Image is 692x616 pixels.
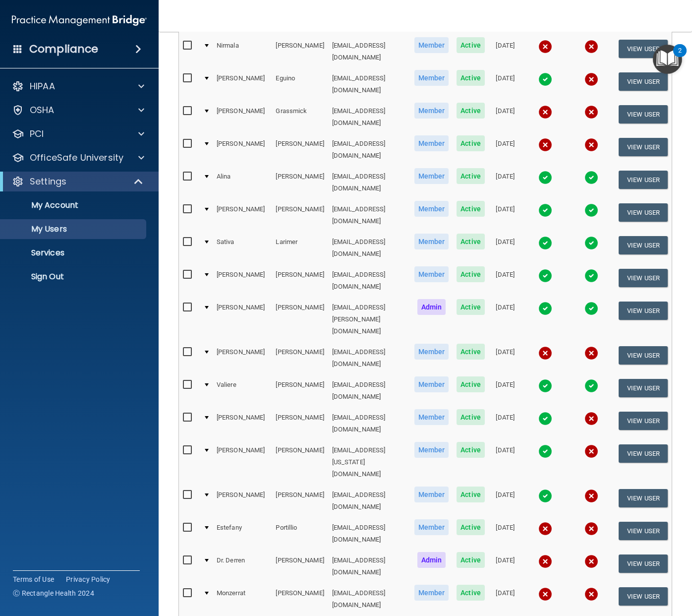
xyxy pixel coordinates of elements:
img: cross.ca9f0e7f.svg [538,587,552,601]
button: View User [619,489,668,507]
td: [DATE] [489,485,522,517]
td: [DATE] [489,440,522,485]
td: [DATE] [489,550,522,583]
td: [EMAIL_ADDRESS][DOMAIN_NAME] [328,264,410,297]
span: Active [457,552,485,568]
img: tick.e7d51cea.svg [538,269,552,283]
td: [EMAIL_ADDRESS][DOMAIN_NAME] [328,485,410,517]
span: Ⓒ Rectangle Health 2024 [13,588,94,598]
td: [PERSON_NAME] [272,550,328,583]
button: View User [619,72,668,91]
span: Member [414,201,449,217]
span: Member [414,409,449,425]
img: cross.ca9f0e7f.svg [538,40,552,54]
td: [EMAIL_ADDRESS][DOMAIN_NAME] [328,101,410,133]
span: Member [414,344,449,360]
img: PMB logo [12,10,147,30]
a: PCI [12,128,144,140]
img: cross.ca9f0e7f.svg [538,138,552,152]
img: tick.e7d51cea.svg [538,72,552,86]
span: Member [414,70,449,86]
td: [PERSON_NAME] [213,342,272,374]
td: Sativa [213,232,272,264]
a: OfficeSafe University [12,152,144,164]
span: Member [414,442,449,458]
img: tick.e7d51cea.svg [584,379,598,393]
td: [PERSON_NAME] [272,35,328,68]
span: Active [457,70,485,86]
img: cross.ca9f0e7f.svg [584,522,598,536]
td: [PERSON_NAME] [272,297,328,342]
button: View User [619,269,668,287]
img: cross.ca9f0e7f.svg [584,587,598,601]
td: [PERSON_NAME] [213,68,272,101]
img: tick.e7d51cea.svg [538,236,552,250]
td: [PERSON_NAME] [272,342,328,374]
td: [PERSON_NAME] [272,264,328,297]
button: View User [619,40,668,58]
p: OfficeSafe University [30,152,123,164]
span: Active [457,409,485,425]
img: tick.e7d51cea.svg [538,203,552,217]
img: cross.ca9f0e7f.svg [584,444,598,458]
td: Eguino [272,68,328,101]
td: Portillio [272,517,328,550]
p: PCI [30,128,44,140]
a: Settings [12,176,144,187]
td: [DATE] [489,68,522,101]
td: Estefany [213,517,272,550]
td: [PERSON_NAME] [213,264,272,297]
td: [DATE] [489,374,522,407]
img: tick.e7d51cea.svg [538,171,552,185]
span: Active [457,442,485,458]
button: View User [619,236,668,254]
span: Member [414,376,449,392]
img: tick.e7d51cea.svg [584,302,598,315]
button: View User [619,203,668,222]
td: [EMAIL_ADDRESS][DOMAIN_NAME] [328,517,410,550]
img: cross.ca9f0e7f.svg [584,412,598,426]
td: [DATE] [489,342,522,374]
img: cross.ca9f0e7f.svg [584,346,598,360]
button: View User [619,171,668,189]
td: [EMAIL_ADDRESS][DOMAIN_NAME] [328,68,410,101]
td: [PERSON_NAME] [272,166,328,199]
td: Monzerrat [213,583,272,616]
td: [PERSON_NAME] [272,440,328,485]
td: [DATE] [489,35,522,68]
div: 2 [678,51,682,63]
td: [PERSON_NAME] [272,407,328,440]
td: [DATE] [489,101,522,133]
span: Active [457,266,485,282]
td: [EMAIL_ADDRESS][DOMAIN_NAME] [328,374,410,407]
img: tick.e7d51cea.svg [538,489,552,503]
span: Active [457,376,485,392]
span: Member [414,519,449,535]
td: [PERSON_NAME] [272,133,328,166]
button: View User [619,522,668,540]
td: [PERSON_NAME] [272,374,328,407]
span: Active [457,37,485,53]
td: [EMAIL_ADDRESS][DOMAIN_NAME] [328,199,410,232]
span: Admin [417,299,446,315]
td: [EMAIL_ADDRESS][DOMAIN_NAME] [328,342,410,374]
span: Member [414,266,449,282]
td: [DATE] [489,297,522,342]
span: Member [414,168,449,184]
p: Sign Out [6,272,142,282]
td: [EMAIL_ADDRESS][DOMAIN_NAME] [328,133,410,166]
td: [EMAIL_ADDRESS][DOMAIN_NAME] [328,166,410,199]
button: View User [619,346,668,365]
td: [DATE] [489,583,522,616]
h4: Compliance [29,42,98,56]
td: Larimer [272,232,328,264]
a: Terms of Use [13,574,54,584]
button: View User [619,412,668,430]
img: cross.ca9f0e7f.svg [538,346,552,360]
p: Settings [30,176,66,187]
img: cross.ca9f0e7f.svg [584,72,598,86]
span: Active [457,168,485,184]
iframe: Drift Widget Chat Controller [520,546,680,585]
img: tick.e7d51cea.svg [584,171,598,185]
span: Member [414,585,449,601]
